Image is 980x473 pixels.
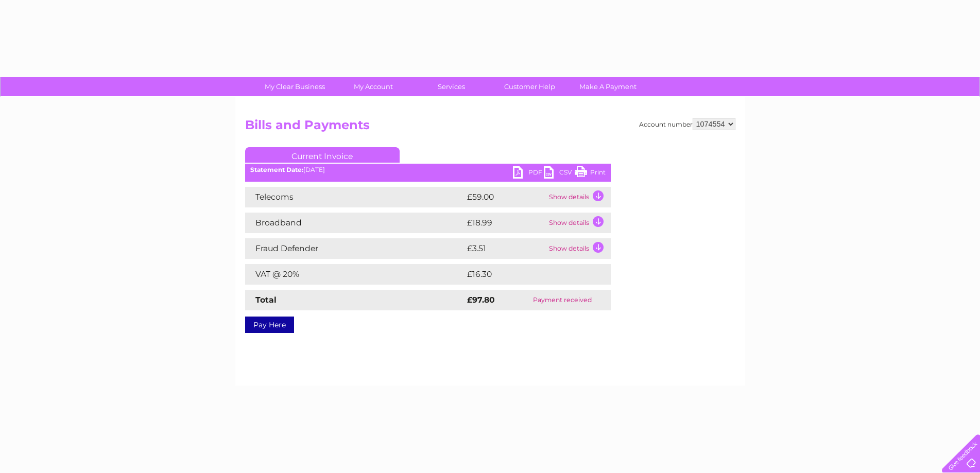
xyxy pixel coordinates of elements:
td: Show details [546,213,611,233]
td: Show details [546,187,611,207]
td: £3.51 [465,238,546,259]
td: VAT @ 20% [245,264,465,285]
a: Customer Help [487,77,572,96]
a: My Account [331,77,416,96]
td: Telecoms [245,187,465,207]
div: Account number [639,118,735,130]
strong: £97.80 [467,295,495,305]
h2: Bills and Payments [245,118,735,137]
td: £16.30 [465,264,589,285]
td: Payment received [514,290,610,310]
div: [DATE] [245,166,611,173]
td: Show details [546,238,611,259]
a: Make A Payment [565,77,650,96]
a: Pay Here [245,317,294,333]
td: £18.99 [465,213,546,233]
a: Services [409,77,494,96]
a: My Clear Business [252,77,337,96]
a: PDF [513,166,544,181]
td: £59.00 [465,187,546,207]
a: Print [575,166,606,181]
td: Broadband [245,213,465,233]
b: Statement Date: [250,166,303,173]
a: Current Invoice [245,147,400,163]
td: Fraud Defender [245,238,465,259]
strong: Total [255,295,277,305]
a: CSV [544,166,575,181]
